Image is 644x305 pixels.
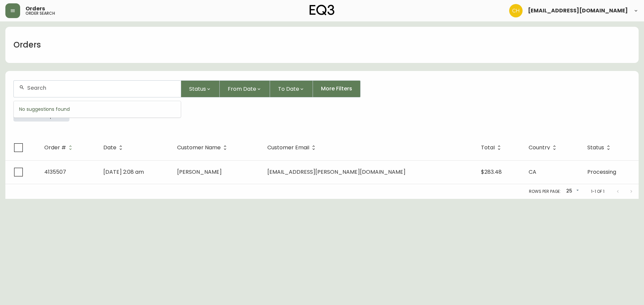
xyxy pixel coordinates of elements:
span: Customer Name [177,145,229,151]
p: 1-1 of 1 [591,188,604,195]
span: [PERSON_NAME] [177,168,222,176]
span: $283.48 [481,168,502,176]
div: 25 [563,186,580,197]
span: Status [587,145,613,151]
button: From Date [220,80,270,97]
input: Search [27,85,175,91]
span: CA [529,168,536,176]
img: logo [310,5,334,15]
span: [EMAIL_ADDRESS][PERSON_NAME][DOMAIN_NAME] [267,168,406,176]
span: Customer Email [267,146,309,150]
span: 4135507 [44,168,66,176]
span: Total [481,145,503,151]
span: Customer Email [267,145,318,151]
button: To Date [270,80,313,97]
span: From Date [228,85,256,93]
span: Status [587,146,604,150]
span: Total [481,146,495,150]
span: To Date [278,85,299,93]
img: 6288462cea190ebb98a2c2f3c744dd7e [509,4,523,17]
span: Order # [44,145,75,151]
span: Customer Name [177,146,221,150]
span: Processing [587,168,616,176]
p: Rows per page: [529,188,561,195]
span: Order # [44,146,66,150]
span: Country [529,145,559,151]
span: [EMAIL_ADDRESS][DOMAIN_NAME] [528,8,628,13]
span: Date [103,145,125,151]
button: More Filters [313,80,361,97]
div: No suggestions found [14,101,181,118]
h1: Orders [13,39,41,51]
span: Date [103,146,116,150]
span: Status [189,85,206,93]
span: Country [529,146,550,150]
span: [DATE] 2:08 am [103,168,144,176]
h5: order search [25,11,55,15]
span: Orders [25,6,45,11]
span: More Filters [321,85,352,92]
button: Status [181,80,220,97]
